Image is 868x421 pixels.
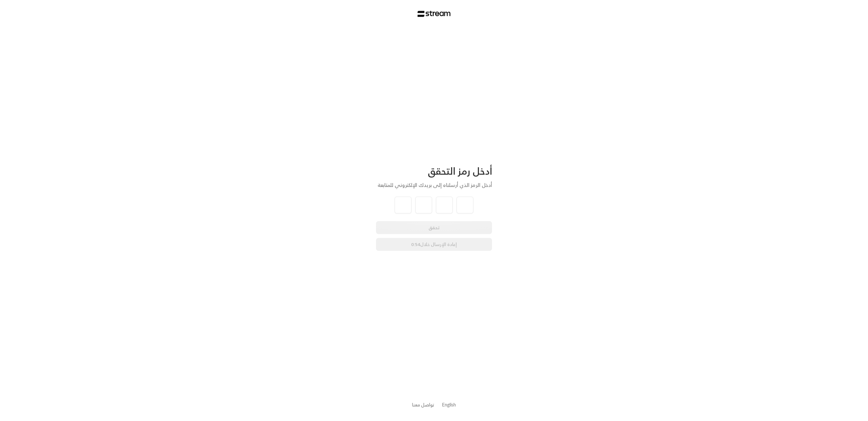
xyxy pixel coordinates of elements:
img: Stream Logo [418,11,451,17]
a: English [442,399,456,411]
div: أدخل الرمز الذي أرسلناه إلى بريدك الإلكتروني للمتابعة [376,181,492,189]
a: تواصل معنا [412,401,434,409]
div: أدخل رمز التحقق [376,165,492,177]
button: تواصل معنا [412,401,434,408]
